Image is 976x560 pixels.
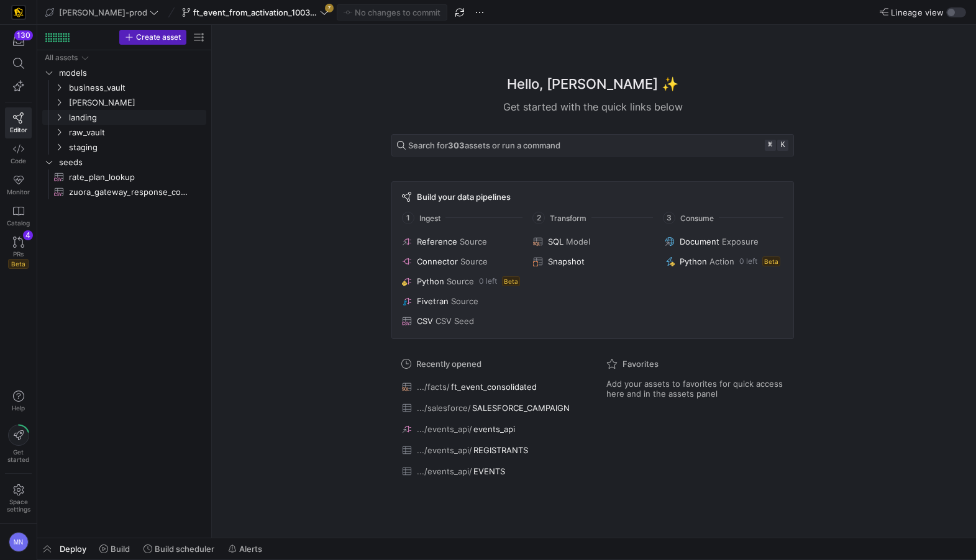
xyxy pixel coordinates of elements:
[739,257,757,266] span: 0 left
[11,157,26,165] span: Code
[11,404,26,412] span: Help
[566,237,590,246] span: Model
[8,259,29,269] span: Beta
[662,234,786,249] button: DocumentExposure
[623,359,659,369] span: Favorites
[136,33,181,42] span: Create asset
[179,4,332,20] button: ft_event_from_activation_100325
[680,256,707,266] span: Python
[42,169,206,184] a: rate_plan_lookup​​​​​​
[69,185,192,199] span: zuora_gateway_response_codes​​​​​​
[111,544,130,554] span: Build
[451,382,537,392] span: ft_event_consolidated
[5,169,32,201] a: Monitor
[69,111,204,125] span: landing
[193,7,317,17] span: ft_event_from_activation_100325
[417,276,444,286] span: Python
[69,170,192,184] span: rate_plan_lookup​​​​​​
[391,134,794,156] button: Search for303assets or run a command⌘k
[42,4,162,20] button: [PERSON_NAME]-prod
[23,230,33,240] div: 4
[399,379,581,395] button: .../facts/ft_event_consolidated
[5,30,32,52] button: 130
[417,466,472,476] span: .../events_api/
[460,256,488,266] span: Source
[69,125,204,140] span: raw_vault
[13,250,24,258] span: PRs
[42,140,206,155] div: Press SPACE to select this row.
[777,140,788,151] kbd: k
[42,125,206,140] div: Press SPACE to select this row.
[119,30,186,45] button: Create asset
[417,256,458,266] span: Connector
[448,140,465,150] strong: 303
[417,237,457,246] span: Reference
[399,254,523,269] button: ConnectorSource
[138,538,220,559] button: Build scheduler
[222,538,268,559] button: Alerts
[531,234,654,249] button: SQLModel
[5,479,32,518] a: Spacesettings
[709,256,734,266] span: Action
[69,96,204,110] span: [PERSON_NAME]
[5,138,32,169] a: Code
[391,99,794,114] div: Get started with the quick links below
[447,276,474,286] span: Source
[460,237,487,246] span: Source
[42,184,206,199] a: zuora_gateway_response_codes​​​​​​
[94,538,135,559] button: Build
[69,81,204,95] span: business_vault
[891,7,944,17] span: Lineage view
[10,126,27,133] span: Editor
[507,74,678,94] h1: Hello, [PERSON_NAME] ✨
[5,232,32,274] a: PRsBeta4
[408,140,560,150] span: Search for assets or run a command
[606,379,784,399] span: Add your assets to favorites for quick access here and in the assets panel
[42,95,206,110] div: Press SPACE to select this row.
[239,544,262,554] span: Alerts
[9,532,29,552] div: MN
[722,237,759,246] span: Exposure
[417,424,472,434] span: .../events_api/
[399,234,523,249] button: ReferenceSource
[7,219,30,227] span: Catalog
[479,277,497,286] span: 0 left
[45,53,78,62] div: All assets
[7,448,29,463] span: Get started
[502,276,520,286] span: Beta
[762,256,780,266] span: Beta
[42,169,206,184] div: Press SPACE to select this row.
[416,359,481,369] span: Recently opened
[59,155,204,169] span: seeds
[399,274,523,289] button: PythonSource0 leftBeta
[42,110,206,125] div: Press SPACE to select this row.
[42,65,206,80] div: Press SPACE to select this row.
[417,382,450,392] span: .../facts/
[7,498,30,513] span: Space settings
[42,184,206,199] div: Press SPACE to select this row.
[5,385,32,417] button: Help
[473,445,528,455] span: REGISTRANTS
[399,421,581,437] button: .../events_api/events_api
[399,294,523,309] button: FivetranSource
[69,140,204,155] span: staging
[531,254,654,269] button: Snapshot
[12,6,25,19] img: https://storage.googleapis.com/y42-prod-data-exchange/images/uAsz27BndGEK0hZWDFeOjoxA7jCwgK9jE472...
[473,466,505,476] span: EVENTS
[417,445,472,455] span: .../events_api/
[14,30,33,40] div: 130
[5,201,32,232] a: Catalog
[59,7,147,17] span: [PERSON_NAME]-prod
[155,544,214,554] span: Build scheduler
[399,400,581,416] button: .../salesforce/SALESFORCE_CAMPAIGN
[5,2,32,23] a: https://storage.googleapis.com/y42-prod-data-exchange/images/uAsz27BndGEK0hZWDFeOjoxA7jCwgK9jE472...
[548,256,585,266] span: Snapshot
[42,50,206,65] div: Press SPACE to select this row.
[42,80,206,95] div: Press SPACE to select this row.
[7,188,30,196] span: Monitor
[5,529,32,555] button: MN
[399,442,581,458] button: .../events_api/REGISTRANTS
[59,66,204,80] span: models
[42,155,206,169] div: Press SPACE to select this row.
[60,544,86,554] span: Deploy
